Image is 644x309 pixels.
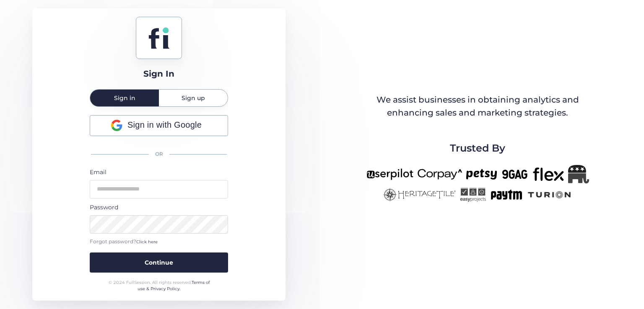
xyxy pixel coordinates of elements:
[90,238,228,246] div: Forgot password?
[418,165,462,183] img: corpay-new.png
[490,188,522,202] img: paytm-new.png
[90,203,228,212] div: Password
[145,258,173,267] span: Continue
[366,165,413,183] img: userpilot-new.png
[533,165,564,183] img: flex-new.png
[466,165,497,183] img: petsy-new.png
[182,95,205,101] span: Sign up
[136,239,158,245] span: Click here
[138,280,210,292] a: Terms of use & Privacy Policy.
[114,95,135,101] span: Sign in
[90,145,228,163] div: OR
[568,165,589,183] img: Republicanlogo-bw.png
[450,140,505,156] span: Trusted By
[460,188,486,202] img: easyprojects-new.png
[105,279,213,292] div: © 2024 FullSession. All rights reserved.
[501,165,529,183] img: 9gag-new.png
[143,67,174,80] div: Sign In
[383,188,456,202] img: heritagetile-new.png
[527,188,572,202] img: turion-new.png
[90,252,228,273] button: Continue
[367,93,588,120] div: We assist businesses in obtaining analytics and enhancing sales and marketing strategies.
[127,118,202,131] span: Sign in with Google
[90,167,228,177] div: Email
